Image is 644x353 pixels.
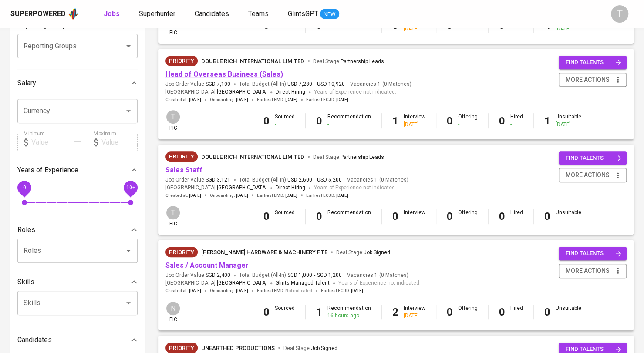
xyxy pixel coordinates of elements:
[275,305,295,319] div: Sourced
[101,134,138,151] input: Value
[287,272,312,279] span: SGD 1,000
[126,184,135,190] span: 10+
[17,331,138,349] div: Candidates
[165,109,181,124] div: T
[341,154,384,160] span: Partnership Leads
[210,97,248,103] span: Onboarding :
[556,25,581,33] div: [DATE]
[285,288,312,294] span: Not indicated
[566,266,610,276] span: more actions
[404,216,425,224] div: -
[165,192,201,198] span: Created at :
[283,345,337,351] span: Deal Stage :
[338,279,421,288] span: Years of Experience not indicated.
[404,305,425,319] div: Interview
[201,154,304,160] span: Double Rich International Limited
[313,154,384,160] span: Deal Stage :
[276,280,330,286] span: Glints Managed Talent
[316,306,322,318] b: 1
[206,81,230,88] span: SGD 7,100
[275,209,295,224] div: Sourced
[311,345,337,351] span: Job Signed
[165,97,201,103] span: Created at :
[206,176,230,184] span: SGD 3,121
[327,25,371,33] div: -
[559,73,627,87] button: more actions
[17,221,138,239] div: Roles
[364,249,390,256] span: Job Signed
[165,288,201,294] span: Created at :
[317,81,345,88] span: USD 10,920
[447,210,453,222] b: 0
[510,121,523,128] div: -
[104,10,120,18] b: Jobs
[165,166,202,174] a: Sales Staff
[287,176,312,184] span: USD 2,600
[275,121,295,128] div: -
[195,9,231,20] a: Candidates
[566,170,610,181] span: more actions
[263,115,270,127] b: 0
[544,19,550,31] b: 4
[122,40,135,52] button: Open
[510,113,523,128] div: Hired
[544,115,550,127] b: 1
[499,306,505,318] b: 0
[165,205,181,220] div: T
[350,81,411,88] span: Vacancies ( 0 Matches )
[347,272,408,279] span: Vacancies ( 0 Matches )
[165,272,230,279] span: Job Order Value
[510,305,523,319] div: Hired
[165,109,181,132] div: pic
[285,97,297,103] span: [DATE]
[165,343,198,353] div: New Job received from Demand Team
[239,176,342,184] span: Total Budget (All-In)
[189,288,201,294] span: [DATE]
[257,97,297,103] span: Earliest EMD :
[327,216,371,224] div: -
[404,209,425,224] div: Interview
[17,225,35,235] p: Roles
[559,151,627,165] button: find talents
[165,176,230,184] span: Job Order Value
[392,210,398,222] b: 0
[165,184,267,192] span: [GEOGRAPHIC_DATA] ,
[306,192,348,198] span: Earliest ECJD :
[447,115,453,127] b: 0
[275,312,295,319] div: -
[336,249,390,256] span: Deal Stage :
[327,113,371,128] div: Recommendation
[257,288,312,294] span: Earliest EMD :
[404,113,425,128] div: Interview
[122,297,135,309] button: Open
[447,306,453,318] b: 0
[263,19,270,31] b: 0
[336,97,348,103] span: [DATE]
[31,134,67,151] input: Value
[239,272,342,279] span: Total Budget (All-In)
[566,57,621,67] span: find talents
[263,306,270,318] b: 0
[559,247,627,260] button: find talents
[327,312,371,319] div: 16 hours ago
[314,272,315,279] span: -
[499,115,505,127] b: 0
[287,81,312,88] span: USD 7,280
[165,57,198,65] span: Priority
[556,121,581,128] div: [DATE]
[314,81,315,88] span: -
[566,153,621,163] span: find talents
[288,9,339,20] a: GlintsGPT NEW
[165,247,198,257] div: New Job received from Demand Team
[67,7,79,20] img: app logo
[559,264,627,278] button: more actions
[556,305,581,319] div: Unsuitable
[392,115,398,127] b: 1
[458,305,478,319] div: Offering
[327,209,371,224] div: Recommendation
[276,89,305,95] span: Direct Hiring
[248,9,270,20] a: Teams
[236,192,248,198] span: [DATE]
[104,9,121,20] a: Jobs
[288,10,318,18] span: GlintsGPT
